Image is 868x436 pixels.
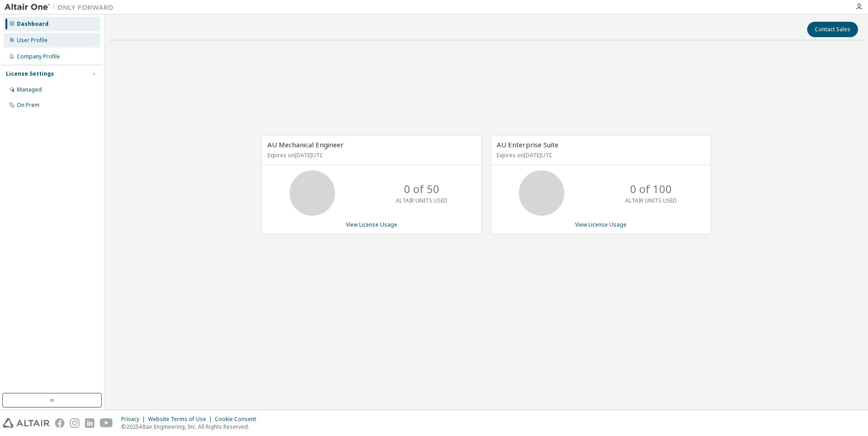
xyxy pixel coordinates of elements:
p: 0 of 50 [404,181,439,197]
img: youtube.svg [100,418,113,428]
p: ALTAIR UNITS USED [396,197,448,204]
div: User Profile [17,37,48,44]
img: linkedin.svg [85,418,94,428]
div: Company Profile [17,53,60,60]
img: altair_logo.svg [3,418,49,428]
a: View License Usage [346,221,397,228]
div: Dashboard [17,20,49,28]
div: License Settings [6,70,54,78]
p: 0 of 100 [630,181,672,197]
span: AU Enterprise Suite [497,140,558,149]
div: Managed [17,86,42,93]
img: facebook.svg [55,418,64,428]
a: View License Usage [575,221,626,228]
div: On Prem [17,102,39,109]
span: AU Mechanical Engineer [267,140,344,149]
p: © 2025 Altair Engineering, Inc. All Rights Reserved. [121,423,261,431]
p: ALTAIR UNITS USED [625,197,677,204]
div: Cookie Consent [215,416,261,423]
div: Website Terms of Use [148,416,215,423]
img: Altair One [5,3,118,12]
button: Contact Sales [807,22,858,37]
img: instagram.svg [70,418,79,428]
p: Expires on [DATE] UTC [497,151,703,159]
p: Expires on [DATE] UTC [267,151,473,159]
div: Privacy [121,416,148,423]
